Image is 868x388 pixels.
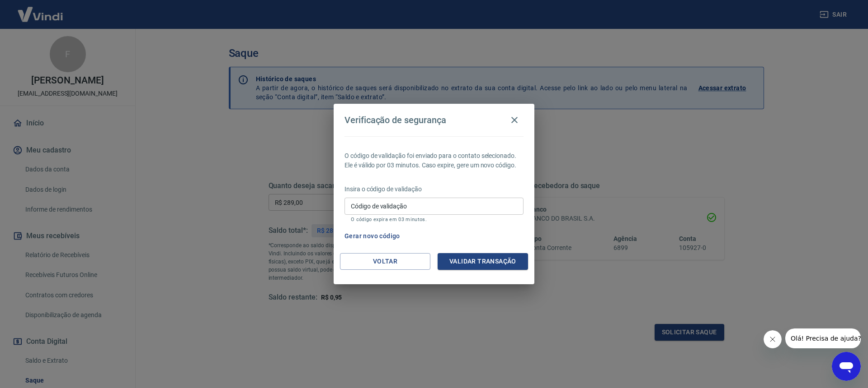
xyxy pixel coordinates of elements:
button: Voltar [340,253,430,270]
iframe: Fechar mensagem [764,330,782,348]
button: Gerar novo código [341,228,404,245]
p: O código de validação foi enviado para o contato selecionado. Ele é válido por 03 minutos. Caso e... [344,151,524,170]
iframe: Botão para abrir a janela de mensagens [832,352,861,381]
button: Validar transação [438,253,528,270]
p: Insira o código de validação [344,185,524,194]
iframe: Mensagem da empresa [785,328,861,348]
h4: Verificação de segurança [344,115,446,125]
p: O código expira em 03 minutos. [351,217,517,222]
span: Olá! Precisa de ajuda? [5,6,76,14]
